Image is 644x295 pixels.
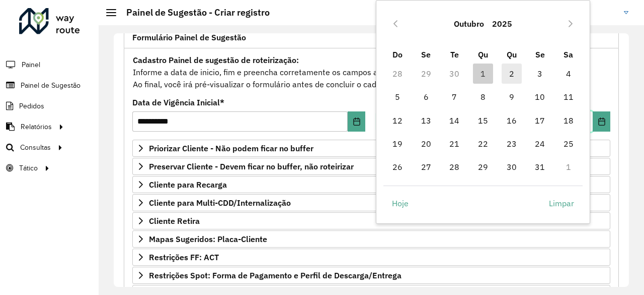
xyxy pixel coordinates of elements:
span: 2 [502,64,522,84]
span: 1 [473,64,493,84]
span: 20 [416,134,436,154]
span: Tático [19,163,38,173]
td: 16 [497,109,526,132]
td: 29 [469,155,498,179]
button: Previous Month [387,16,404,32]
span: 31 [530,157,550,177]
span: 23 [502,134,522,154]
td: 19 [383,132,412,155]
td: 3 [526,62,554,85]
td: 21 [440,132,469,155]
span: Cliente para Recarga [149,181,227,189]
td: 23 [497,132,526,155]
span: 13 [416,110,436,131]
td: 28 [440,155,469,179]
span: 24 [530,134,550,154]
td: 20 [412,132,440,155]
td: 13 [412,109,440,132]
button: Choose Month [450,12,488,36]
td: 26 [383,155,412,179]
button: Limpar [540,193,583,213]
td: 24 [526,132,554,155]
a: Mapas Sugeridos: Placa-Cliente [132,230,610,248]
span: Pedidos [19,101,44,111]
a: Preservar Cliente - Devem ficar no buffer, não roteirizar [132,158,610,175]
a: Cliente Retira [132,212,610,229]
a: Cliente para Multi-CDD/Internalização [132,194,610,211]
a: Cliente para Recarga [132,176,610,193]
span: 15 [473,110,493,131]
span: 11 [558,87,579,107]
h2: Painel de Sugestão - Criar registro [116,7,270,18]
td: 15 [469,109,498,132]
span: Preservar Cliente - Devem ficar no buffer, não roteirizar [149,162,354,170]
td: 7 [440,85,469,108]
td: 8 [469,85,498,108]
span: Painel de Sugestão [21,80,80,91]
a: Priorizar Cliente - Não podem ficar no buffer [132,140,610,157]
span: Limpar [549,197,574,209]
span: 18 [558,110,579,131]
span: Do [392,49,403,60]
span: Restrições Spot: Forma de Pagamento e Perfil de Descarga/Entrega [149,271,401,279]
a: Restrições Spot: Forma de Pagamento e Perfil de Descarga/Entrega [132,267,610,284]
td: 5 [383,85,412,108]
a: Restrições FF: ACT [132,249,610,266]
button: Choose Year [488,12,516,36]
button: Next Month [562,16,579,32]
span: 26 [387,157,408,177]
span: Restrições FF: ACT [149,253,219,261]
td: 22 [469,132,498,155]
td: 10 [526,85,554,108]
td: 6 [412,85,440,108]
span: 16 [502,110,522,131]
td: 1 [554,155,583,179]
span: Se [535,49,545,60]
span: Consultas [20,142,51,153]
span: Hoje [392,197,409,209]
td: 27 [412,155,440,179]
label: Data de Vigência Inicial [132,96,224,108]
span: 17 [530,110,550,131]
span: 25 [558,134,579,154]
span: 19 [387,134,408,154]
span: Formulário Painel de Sugestão [132,33,246,41]
span: 21 [444,134,464,154]
span: 5 [387,87,408,107]
span: 4 [558,64,579,84]
span: 10 [530,87,550,107]
span: Qu [507,49,517,60]
td: 11 [554,85,583,108]
span: Cliente para Multi-CDD/Internalização [149,199,291,207]
span: Mapas Sugeridos: Placa-Cliente [149,235,267,243]
span: Relatórios [21,122,52,132]
td: 31 [526,155,554,179]
button: Choose Date [593,111,610,132]
span: 27 [416,157,436,177]
span: Cliente Retira [149,217,200,225]
span: 8 [473,87,493,107]
td: 9 [497,85,526,108]
button: Hoje [383,193,417,213]
span: 22 [473,134,493,154]
div: Informe a data de inicio, fim e preencha corretamente os campos abaixo. Ao final, você irá pré-vi... [132,53,610,91]
td: 12 [383,109,412,132]
button: Choose Date [348,111,365,132]
span: 14 [444,110,464,131]
span: Qu [478,49,488,60]
span: 9 [502,87,522,107]
span: Se [421,49,431,60]
span: Priorizar Cliente - Não podem ficar no buffer [149,144,313,152]
span: 29 [473,157,493,177]
strong: Cadastro Painel de sugestão de roteirização: [133,55,299,65]
td: 17 [526,109,554,132]
span: 3 [530,64,550,84]
span: Te [450,49,459,60]
td: 30 [440,62,469,85]
span: Sa [563,49,573,60]
span: Painel [22,60,40,70]
span: 30 [502,157,522,177]
td: 25 [554,132,583,155]
span: 7 [444,87,464,107]
td: 18 [554,109,583,132]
